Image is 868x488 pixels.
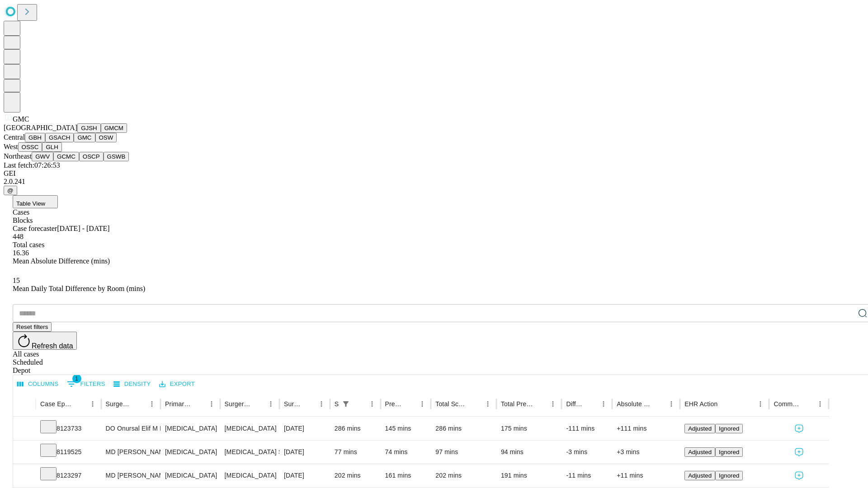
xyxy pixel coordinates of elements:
button: Reset filters [13,322,52,332]
span: GMC [13,115,29,123]
div: 1 active filter [340,398,352,410]
button: Menu [205,398,218,410]
span: Table View [16,200,45,207]
div: [MEDICAL_DATA] SKIN AND [MEDICAL_DATA] [225,441,275,464]
button: Sort [252,398,264,410]
button: Show filters [340,398,352,410]
span: Central [4,133,25,141]
div: Scheduled In Room Duration [335,400,339,408]
button: GBH [25,133,45,142]
button: Ignored [715,447,743,457]
span: Ignored [719,472,739,479]
div: 8123297 [40,464,97,487]
span: Adjusted [688,425,712,432]
div: Total Scheduled Duration [435,400,468,408]
button: Menu [146,398,158,410]
div: Total Predicted Duration [501,400,533,408]
button: Sort [302,398,315,410]
span: Ignored [719,449,739,455]
button: Sort [74,398,86,410]
div: 202 mins [435,464,492,487]
div: Surgery Date [284,400,302,408]
div: DO Onursal Elif M Do [106,417,156,440]
div: GEI [4,169,864,178]
span: Mean Daily Total Difference by Room (mins) [13,285,145,292]
button: Sort [469,398,481,410]
div: 77 mins [335,441,376,464]
span: 16.36 [13,249,29,257]
button: Menu [754,398,767,410]
button: Menu [547,398,559,410]
button: Menu [481,398,494,410]
button: Menu [366,398,378,410]
button: GSWB [104,152,129,161]
div: 8119525 [40,441,97,464]
div: 8123733 [40,417,97,440]
button: Density [111,377,153,391]
button: Sort [534,398,547,410]
div: Case Epic Id [40,400,73,408]
button: Menu [264,398,277,410]
button: GCMC [53,152,79,161]
button: Menu [315,398,328,410]
span: @ [7,187,14,194]
div: 191 mins [501,464,557,487]
div: +111 mins [617,417,675,440]
div: -111 mins [566,417,608,440]
span: [GEOGRAPHIC_DATA] [4,124,77,131]
button: Menu [814,398,826,410]
div: Predicted In Room Duration [385,400,403,408]
div: 175 mins [501,417,557,440]
span: Ignored [719,425,739,432]
div: EHR Action [684,400,717,408]
button: Menu [665,398,678,410]
button: Sort [718,398,731,410]
button: @ [4,186,17,195]
span: Mean Absolute Difference (mins) [13,257,110,265]
span: 448 [13,233,24,240]
button: Export [157,377,197,391]
div: +3 mins [617,441,675,464]
button: Adjusted [684,424,715,433]
div: Absolute Difference [617,400,651,408]
button: OSW [95,133,117,142]
button: Select columns [15,377,61,391]
div: -3 mins [566,441,608,464]
div: MD [PERSON_NAME] [PERSON_NAME] Md [106,464,156,487]
div: 97 mins [435,441,492,464]
span: Adjusted [688,449,712,455]
button: Ignored [715,424,743,433]
button: Table View [13,195,58,208]
div: [DATE] [284,464,325,487]
div: 286 mins [335,417,376,440]
span: [DATE] - [DATE] [57,225,109,232]
div: [MEDICAL_DATA] [165,464,215,487]
span: 15 [13,277,20,284]
button: Sort [801,398,814,410]
button: GMCM [101,123,127,133]
span: Total cases [13,241,44,249]
button: GJSH [77,123,101,133]
span: Reset filters [16,324,48,330]
div: [MEDICAL_DATA] [225,464,275,487]
button: Expand [18,421,31,437]
span: Adjusted [688,472,712,479]
div: 202 mins [335,464,376,487]
div: Difference [566,400,584,408]
div: [DATE] [284,441,325,464]
button: Adjusted [684,447,715,457]
button: Sort [652,398,665,410]
div: [MEDICAL_DATA] [165,441,215,464]
button: OSSC [18,142,42,152]
button: Menu [86,398,99,410]
div: 286 mins [435,417,492,440]
div: 74 mins [385,441,427,464]
span: Case forecaster [13,225,57,232]
div: [DATE] [284,417,325,440]
span: Last fetch: 07:26:53 [4,161,60,169]
div: +11 mins [617,464,675,487]
button: Sort [133,398,146,410]
div: Comments [774,400,800,408]
span: West [4,143,18,150]
button: GMC [74,133,95,142]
